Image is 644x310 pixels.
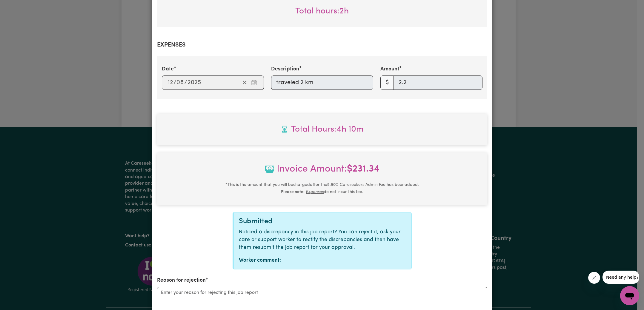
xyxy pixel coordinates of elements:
button: Clear date [240,78,249,87]
label: Description [271,65,299,73]
u: Expenses [306,190,324,194]
span: / [173,79,176,86]
span: 0 [176,80,180,86]
input: -- [167,78,173,87]
iframe: Close message [588,272,600,284]
span: / [184,79,187,86]
input: -- [177,78,184,87]
span: $ [380,75,394,90]
span: Total hours worked: 4 hours 10 minutes [162,123,482,136]
input: ---- [187,78,201,87]
p: Noticed a discrepancy in this job report? You can reject it, ask your care or support worker to r... [239,228,407,252]
label: Date [162,65,174,73]
small: This is the amount that you will be charged after the 9.90 % Careseekers Admin Fee has been added... [225,183,419,194]
label: Amount [380,65,399,73]
strong: Worker comment: [239,258,281,263]
h2: Expenses [157,41,487,49]
iframe: Button to launch messaging window [620,286,639,305]
label: Reason for rejection [157,277,206,284]
span: Submitted [239,218,273,225]
input: traveled 2 km [271,75,373,90]
span: Invoice Amount: [162,162,482,181]
span: Total hours worked: 2 hours [295,7,349,16]
b: Please note: [281,190,305,194]
b: $ 231.34 [347,164,379,174]
button: Enter the date of expense [249,78,259,87]
iframe: Message from company [602,271,639,284]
